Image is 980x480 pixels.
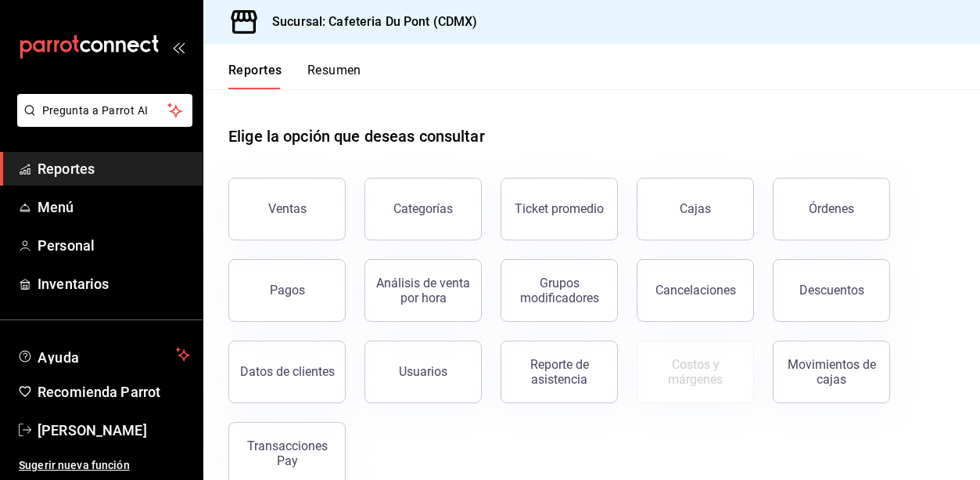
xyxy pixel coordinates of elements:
[364,341,482,403] button: Usuarios
[773,178,890,240] button: Órdenes
[655,283,736,298] div: Cancelaciones
[680,200,712,218] div: Cajas
[239,438,336,468] div: Transacciones Pay
[393,201,453,216] div: Categorías
[501,178,618,240] button: Ticket promedio
[501,259,618,322] button: Grupos modificadores
[375,276,472,305] div: Análisis de venta por hora
[260,13,477,31] h3: Sucursal: Cafeteria Du Pont (CDMX)
[515,201,604,216] div: Ticket promedio
[307,63,361,89] button: Resumen
[172,41,185,53] button: open_drawer_menu
[773,341,890,403] button: Movimientos de cajas
[637,259,754,322] button: Cancelaciones
[364,259,482,322] button: Análisis de venta por hora
[809,201,854,216] div: Órdenes
[399,364,447,379] div: Usuarios
[228,259,346,322] button: Pagos
[19,457,190,474] span: Sugerir nueva función
[511,276,608,305] div: Grupos modificadores
[268,201,307,216] div: Ventas
[228,125,485,148] h1: Elige la opción que deseas consultar
[38,235,190,256] span: Personal
[637,341,754,403] button: Contrata inventarios para ver este reporte
[228,63,361,89] div: navigation tabs
[783,357,880,387] div: Movimientos de cajas
[501,341,618,403] button: Reporte de asistencia
[11,114,192,130] a: Pregunta a Parrot AI
[42,103,168,119] span: Pregunta a Parrot AI
[511,357,608,387] div: Reporte de asistencia
[38,420,190,441] span: [PERSON_NAME]
[773,259,890,322] button: Descuentos
[240,364,335,379] div: Datos de clientes
[647,357,744,387] div: Costos y márgenes
[38,345,170,364] span: Ayuda
[38,158,190,179] span: Reportes
[228,63,282,89] button: Reportes
[38,197,190,218] span: Menú
[228,178,346,240] button: Ventas
[799,283,864,298] div: Descuentos
[17,94,192,127] button: Pregunta a Parrot AI
[637,178,754,240] a: Cajas
[228,341,346,403] button: Datos de clientes
[38,273,190,294] span: Inventarios
[364,178,482,240] button: Categorías
[38,381,190,402] span: Recomienda Parrot
[270,283,305,298] div: Pagos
